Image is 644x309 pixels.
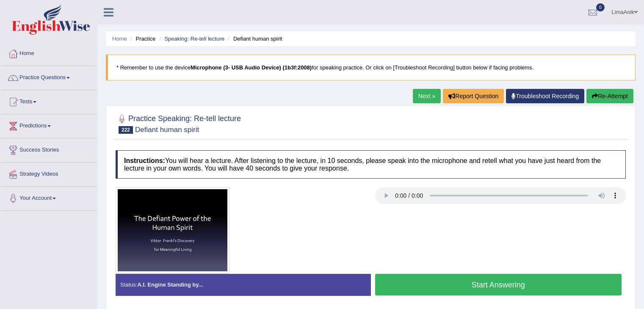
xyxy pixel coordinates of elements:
b: Microphone (3- USB Audio Device) (1b3f:2008) [191,64,312,71]
a: Success Stories [0,138,97,160]
b: Instructions: [124,157,165,164]
button: Report Question [443,89,504,103]
a: Practice Questions [0,66,97,87]
button: Re-Attempt [586,89,633,103]
li: Practice [128,35,155,43]
small: Defiant human spirit [135,126,199,134]
span: 0 [596,3,605,11]
a: Troubleshoot Recording [506,89,584,103]
a: Next » [413,89,441,103]
span: 222 [119,126,133,134]
h4: You will hear a lecture. After listening to the lecture, in 10 seconds, please speak into the mic... [116,150,626,179]
li: Defiant human spirit [226,35,282,43]
a: Home [112,36,127,42]
a: Tests [0,90,97,111]
a: Home [0,42,97,63]
a: Predictions [0,114,97,135]
h2: Practice Speaking: Re-tell lecture [116,113,241,134]
div: Status: [116,274,371,295]
blockquote: * Remember to use the device for speaking practice. Or click on [Troubleshoot Recording] button b... [106,55,636,80]
a: Strategy Videos [0,163,97,184]
a: Speaking: Re-tell lecture [164,36,224,42]
a: Your Account [0,187,97,208]
button: Start Answering [375,274,622,295]
strong: A.I. Engine Standing by... [137,281,203,288]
